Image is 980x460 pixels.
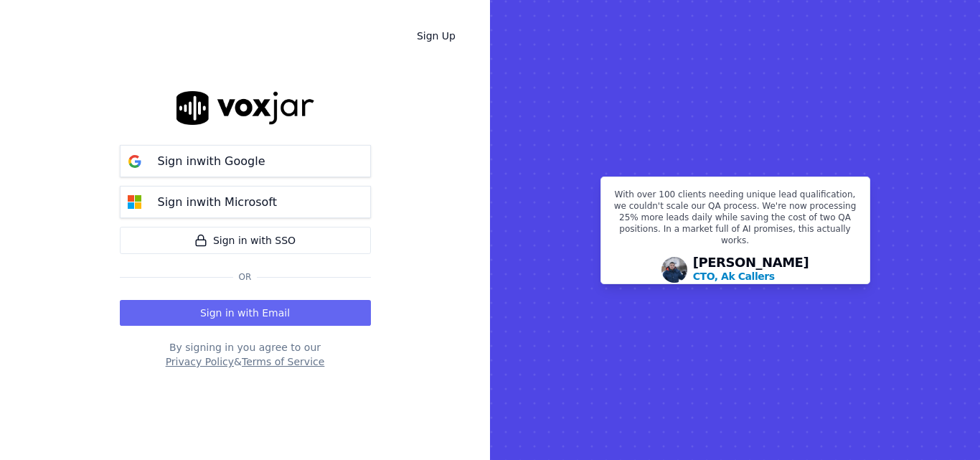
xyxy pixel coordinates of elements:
[120,340,371,369] div: By signing in you agree to our &
[233,271,258,283] span: Or
[661,257,687,283] img: Avatar
[693,269,775,283] p: CTO, Ak Callers
[158,153,265,170] p: Sign in with Google
[610,189,861,252] p: With over 100 clients needing unique lead qualification, we couldn't scale our QA process. We're ...
[176,91,314,125] img: logo
[166,355,234,369] button: Privacy Policy
[242,355,324,369] button: Terms of Service
[158,194,277,211] p: Sign in with Microsoft
[693,256,809,283] div: [PERSON_NAME]
[121,188,149,217] img: microsoft Sign in button
[121,147,149,176] img: google Sign in button
[120,300,371,326] button: Sign in with Email
[405,23,467,49] a: Sign Up
[120,186,371,218] button: Sign inwith Microsoft
[120,227,371,254] a: Sign in with SSO
[120,145,371,177] button: Sign inwith Google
